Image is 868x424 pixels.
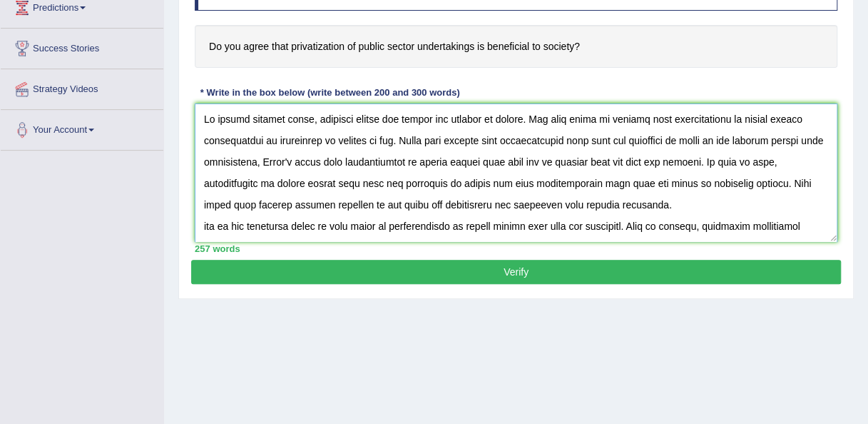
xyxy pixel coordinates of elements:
a: Strategy Videos [1,69,163,105]
h4: Do you agree that privatization of public sector undertakings is beneficial to society? [195,25,837,69]
a: Success Stories [1,29,163,64]
a: Your Account [1,110,163,146]
button: Verify [191,260,841,284]
div: * Write in the box below (write between 200 and 300 words) [195,86,465,99]
div: 257 words [195,242,837,256]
